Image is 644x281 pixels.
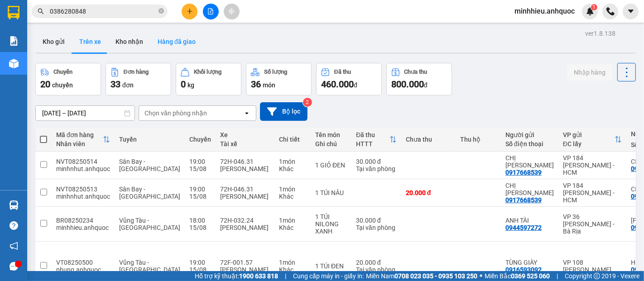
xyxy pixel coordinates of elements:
div: 1 món [279,217,306,224]
div: VT08250500 [56,259,110,266]
span: món [263,81,275,89]
span: 800.000 [391,79,424,90]
div: CHỊ UYÊN [505,182,554,196]
div: Người gửi [505,131,554,138]
svg: open [243,110,250,117]
button: Chuyến20chuyến [35,63,101,95]
div: Tên món [315,131,347,138]
div: Đã thu [356,131,389,138]
strong: 1900 633 818 [239,272,278,280]
span: Sân Bay - [GEOGRAPHIC_DATA] [119,158,180,172]
div: Khác [279,193,306,200]
div: 0916593092 [505,266,542,273]
button: Khối lượng0kg [176,63,241,95]
span: Cung cấp máy in - giấy in: [293,271,364,281]
div: 19:00 [189,259,211,266]
div: ĐC lấy [563,140,615,148]
button: Hàng đã giao [150,31,203,52]
div: HTTT [356,140,389,148]
div: Xe [220,131,270,138]
div: Tại văn phòng [356,165,397,172]
span: Miền Bắc [485,271,550,281]
div: 1 TÚI NILONG XANH [315,213,347,235]
div: 18:00 [189,217,211,224]
sup: 2 [303,98,312,107]
div: Tại văn phòng [356,266,397,273]
span: 0 [181,79,186,90]
div: 15/08 [189,224,211,231]
button: plus [182,4,197,19]
div: Tuyến [119,136,180,143]
div: 19:00 [189,158,211,165]
th: Toggle SortBy [558,128,626,152]
span: message [10,262,18,271]
span: 33 [111,79,120,90]
div: Tại văn phòng [356,224,397,231]
span: file-add [207,8,214,14]
button: Kho gửi [35,31,72,52]
img: icon-new-feature [586,7,594,15]
sup: 1 [591,4,597,10]
button: Chưa thu800.000đ [386,63,452,95]
span: Sân Bay - [GEOGRAPHIC_DATA] [119,186,180,200]
div: 72H-046.31 [220,186,270,193]
span: đơn [122,81,134,89]
div: [PERSON_NAME] [220,224,270,231]
div: VP 184 [PERSON_NAME] - HCM [563,154,622,176]
span: Hỗ trợ kỹ thuật: [195,271,278,281]
span: close-circle [159,7,164,16]
img: solution-icon [9,36,19,46]
img: warehouse-icon [9,59,19,68]
button: caret-down [623,4,639,19]
div: Chuyến [189,136,211,143]
button: Đơn hàng33đơn [106,63,171,95]
div: 1 món [279,158,306,165]
span: ⚪️ [480,274,482,278]
span: copyright [594,273,600,279]
span: chuyến [52,81,73,89]
button: Số lượng36món [246,63,312,95]
span: kg [187,81,194,89]
div: Tài xế [220,140,270,148]
div: minhhieu.anhquoc [56,224,110,231]
span: minhhieu.anhquoc [507,5,582,17]
div: 1 TÚI ĐEN [315,262,347,270]
div: Khác [279,165,306,172]
div: 30.000 đ [356,217,397,224]
span: 20 [40,79,50,90]
button: Bộ lọc [260,102,308,121]
img: phone-icon [606,7,615,15]
span: đ [424,81,428,89]
button: Đã thu460.000đ [316,63,382,95]
div: Ghi chú [315,140,347,148]
span: 460.000 [321,79,354,90]
div: 72F-001.57 [220,259,270,266]
th: Toggle SortBy [52,128,115,152]
div: ANH TÀI [505,217,554,224]
div: VP gửi [563,131,615,138]
div: ver 1.8.138 [585,29,615,38]
span: | [557,271,558,281]
div: 0944597272 [505,224,542,231]
div: Chuyến [53,69,72,75]
span: | [285,271,286,281]
div: minhnhut.anhquoc [56,165,110,172]
div: NVT08250513 [56,186,110,193]
div: 1 TÚI NÂU [315,189,347,196]
div: 0917668539 [505,169,542,176]
button: Nhập hàng [567,64,613,81]
button: file-add [203,4,219,19]
div: Số lượng [264,69,287,75]
div: 15/08 [189,193,211,200]
span: close-circle [159,8,164,14]
div: 20.000 đ [356,259,397,266]
div: 15/08 [189,266,211,273]
div: 72H-046.31 [220,158,270,165]
th: Toggle SortBy [351,128,401,152]
span: Vũng Tàu - [GEOGRAPHIC_DATA] [119,259,180,273]
span: notification [10,242,18,250]
div: [PERSON_NAME] [220,165,270,172]
div: 30.000 đ [356,158,397,165]
div: Khác [279,224,306,231]
div: minhnhut.anhquoc [56,193,110,200]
